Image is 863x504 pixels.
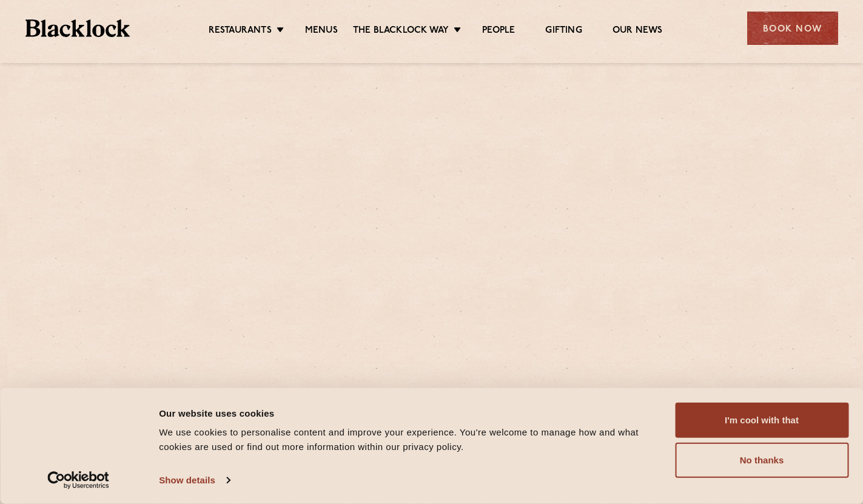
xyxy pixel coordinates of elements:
[25,19,130,37] img: BL_Textured_Logo-footer-cropped.svg
[305,25,338,38] a: Menus
[482,25,515,38] a: People
[159,425,661,454] div: We use cookies to personalise content and improve your experience. You're welcome to manage how a...
[25,471,132,489] a: Usercentrics Cookiebot - opens in a new window
[675,403,848,438] button: I'm cool with that
[613,25,663,38] a: Our News
[747,12,838,45] div: Book Now
[675,443,848,478] button: No thanks
[545,25,582,38] a: Gifting
[159,471,229,489] a: Show details
[353,25,449,38] a: The Blacklock Way
[209,25,272,38] a: Restaurants
[159,406,661,420] div: Our website uses cookies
